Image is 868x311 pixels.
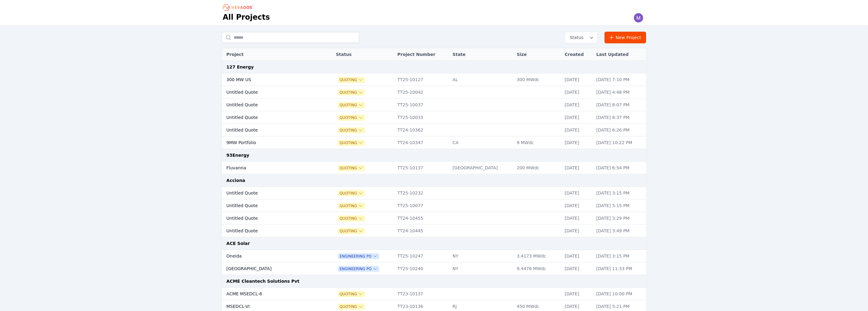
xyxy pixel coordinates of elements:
td: ACE Solar [222,237,647,250]
td: [DATE] 8:07 PM [594,99,647,111]
td: 200 MWdc [514,162,562,174]
img: Madeline Koldos [634,13,644,23]
tr: Untitled QuoteQuotingTT24-10445[DATE][DATE] 3:49 PM [222,225,647,237]
button: Quoting [338,115,364,120]
button: Quoting [338,191,364,196]
td: 3.4173 MWdc [514,250,562,262]
td: Untitled Quote [222,124,318,136]
span: Engineering PO [338,266,379,271]
tr: Untitled QuoteQuotingTT25-10037[DATE][DATE] 8:07 PM [222,99,647,111]
tr: OneidaEngineering POTT25-10247NY3.4173 MWdc[DATE][DATE] 3:15 PM [222,250,647,262]
button: Quoting [338,203,364,208]
td: [DATE] [562,262,594,275]
button: Quoting [338,229,364,234]
th: Created [562,48,594,61]
td: [DATE] [562,225,594,237]
td: [DATE] [562,199,594,212]
tr: 300 MW USQuotingTT25-10127AL300 MWdc[DATE][DATE] 7:10 PM [222,73,647,86]
td: [DATE] [562,250,594,262]
tr: Untitled QuoteQuotingTT25-10033[DATE][DATE] 8:37 PM [222,111,647,124]
td: Oneida [222,250,318,262]
td: [DATE] 4:48 PM [594,86,647,99]
td: 300 MWdc [514,73,562,86]
th: Project Number [395,48,450,61]
td: [DATE] 10:00 PM [594,288,647,300]
a: New Project [605,32,647,43]
td: [DATE] [562,212,594,225]
td: AL [450,73,514,86]
th: Status [333,48,394,61]
tr: Untitled QuoteQuotingTT25-10042[DATE][DATE] 4:48 PM [222,86,647,99]
button: Status [565,32,597,43]
td: Untitled Quote [222,111,318,124]
td: ACME Cleantech Solutions Pvt [222,275,647,288]
tr: Untitled QuoteQuotingTT25-10232[DATE][DATE] 3:15 PM [222,187,647,199]
td: [DATE] 7:10 PM [594,73,647,86]
tr: Untitled QuoteQuotingTT24-10362[DATE][DATE] 6:26 PM [222,124,647,136]
span: Quoting [338,166,364,171]
td: [DATE] [562,288,594,300]
tr: ACME MSEDCL-6QuotingTT23-10137[DATE][DATE] 10:00 PM [222,288,647,300]
td: TT25-10127 [395,73,450,86]
td: [DATE] 6:54 PM [594,162,647,174]
button: Quoting [338,292,364,297]
td: [DATE] 6:26 PM [594,124,647,136]
td: TT25-10042 [395,86,450,99]
td: TT25-10033 [395,111,450,124]
button: Quoting [338,77,364,82]
td: [DATE] [562,124,594,136]
td: TT24-10445 [395,225,450,237]
td: NY [450,250,514,262]
th: Last Updated [594,48,647,61]
tr: 9MW PortfolioQuotingTT24-10347CA9 MWdc[DATE][DATE] 10:22 PM [222,136,647,149]
td: [DATE] 3:15 PM [594,187,647,199]
td: TT25-10247 [395,250,450,262]
button: Quoting [338,90,364,95]
td: [DATE] [562,187,594,199]
td: CA [450,136,514,149]
td: TT25-10077 [395,199,450,212]
td: [DATE] [562,111,594,124]
td: TT24-10455 [395,212,450,225]
button: Engineering PO [338,254,379,259]
td: Untitled Quote [222,187,318,199]
td: [DATE] 10:22 PM [594,136,647,149]
td: [DATE] 8:37 PM [594,111,647,124]
tr: Untitled QuoteQuotingTT24-10455[DATE][DATE] 3:29 PM [222,212,647,225]
td: 127 Energy [222,61,647,73]
tr: FluvannaQuotingTT25-10137[GEOGRAPHIC_DATA]200 MWdc[DATE][DATE] 6:54 PM [222,162,647,174]
h1: All Projects [223,12,270,22]
td: Untitled Quote [222,99,318,111]
td: [DATE] 3:49 PM [594,225,647,237]
td: Untitled Quote [222,199,318,212]
td: [DATE] [562,162,594,174]
td: NY [450,262,514,275]
td: 93Energy [222,149,647,162]
button: Quoting [338,103,364,108]
tr: [GEOGRAPHIC_DATA]Engineering POTT25-10240NY9.4476 MWdc[DATE][DATE] 11:33 PM [222,262,647,275]
td: [DATE] [562,73,594,86]
td: TT25-10232 [395,187,450,199]
td: 9 MWdc [514,136,562,149]
td: [DATE] [562,99,594,111]
td: [DATE] 3:15 PM [594,250,647,262]
nav: Breadcrumb [223,2,255,12]
td: Untitled Quote [222,86,318,99]
button: Quoting [338,140,364,145]
button: Quoting [338,216,364,221]
td: [DATE] 3:29 PM [594,212,647,225]
td: [DATE] [562,86,594,99]
td: [DATE] 5:15 PM [594,199,647,212]
td: TT23-10137 [395,288,450,300]
td: TT25-10037 [395,99,450,111]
